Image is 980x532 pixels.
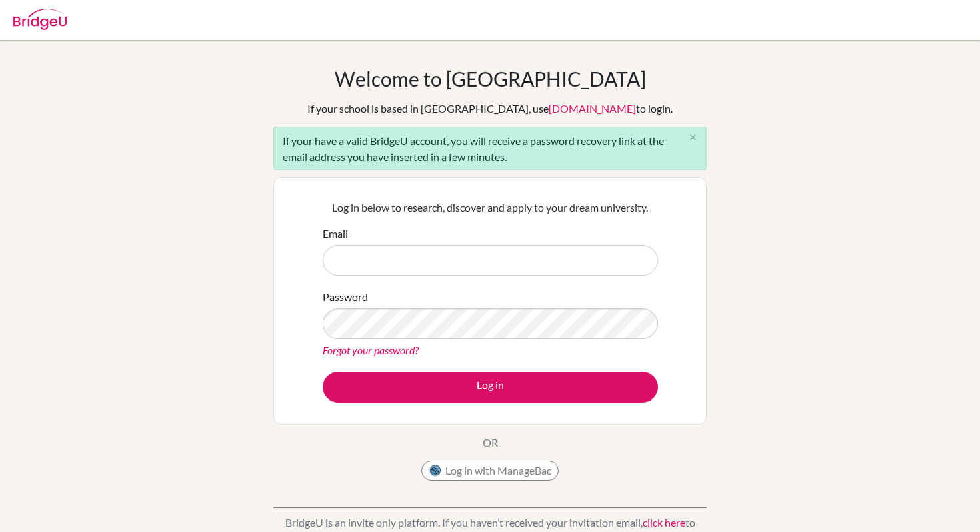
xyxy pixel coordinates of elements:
[323,372,658,403] button: Log in
[679,127,706,148] button: Close
[688,132,698,142] i: close
[421,461,559,481] button: Log in with ManageBac
[549,102,636,115] a: [DOMAIN_NAME]
[323,226,348,242] label: Email
[273,127,707,170] div: If your have a valid BridgeU account, you will receive a password recovery link at the email addr...
[323,289,368,305] label: Password
[307,101,673,117] div: If your school is based in [GEOGRAPHIC_DATA], use to login.
[483,435,498,451] p: OR
[643,516,685,529] a: click here
[323,200,658,216] p: Log in below to research, discover and apply to your dream university.
[335,67,646,91] h1: Welcome to [GEOGRAPHIC_DATA]
[13,9,67,30] img: Bridge-U
[323,344,419,356] a: Forgot your password?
